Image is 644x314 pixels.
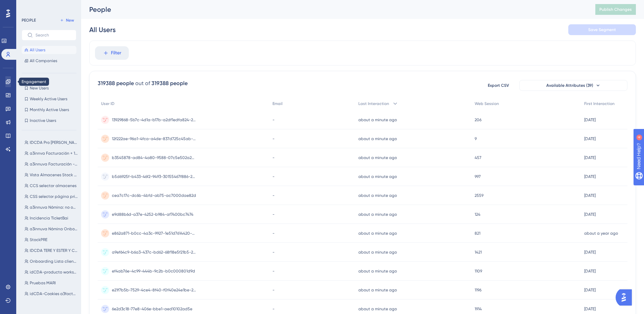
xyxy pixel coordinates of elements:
button: All Users [22,46,76,54]
button: IDCDA Pro [PERSON_NAME] - Stock Avanzado [22,138,80,147]
span: cea7c17c-dc6b-4bfd-ab75-ac7000dae82d [112,193,196,198]
span: 1196 [475,287,481,293]
span: a3innuva Facturación - Stock Avanzado [30,161,78,167]
button: Publish Changes [595,4,636,15]
span: - [272,250,275,255]
span: StockPRE [30,237,47,242]
time: [DATE] [584,155,596,160]
span: 13929868-5b7c-4d1a-b17b-a2df1edfa824-2S4PK [112,117,196,123]
div: All Users [89,25,116,34]
button: idCDA-Cookies a3factura [22,290,80,298]
span: a9ef64c9-b6a3-437c-bd62-68f18e5f21b5-2P2VT [112,250,196,255]
button: a3innuva Nómina: no onboarding [22,203,80,211]
span: b5d6925f-b433-46f2-9493-30155467f886-2R3X3 [112,174,196,179]
div: out of [135,79,150,87]
span: Weekly Active Users [30,96,67,102]
span: CCS selector almacenes [30,183,76,188]
span: - [272,155,275,160]
time: about a minute ago [358,269,397,273]
button: CSS selector página principal a3Innuva Nómina [22,192,80,201]
span: Need Help? [16,2,42,10]
span: 457 [475,155,481,160]
button: New Users [22,84,76,92]
button: Pruebas MARI [22,279,80,287]
span: IDCDA TERE Y ESTER Y CHAIMAE Y MONI [30,248,78,253]
span: Filter [111,49,121,57]
time: [DATE] [584,193,596,198]
div: PEOPLE [22,18,36,23]
button: All Companies [22,57,76,65]
button: Incidencia TicketBai [22,214,80,222]
time: about a minute ago [358,155,397,160]
span: Save Segment [588,27,616,32]
div: 4 [47,3,49,9]
span: Publish Changes [599,7,632,12]
time: [DATE] [584,307,596,311]
time: [DATE] [584,212,596,217]
time: [DATE] [584,174,596,179]
time: about a minute ago [358,288,397,292]
span: Onboarding Lista clientes sin acceso [30,259,78,264]
input: Search [35,33,71,37]
time: [DATE] [584,269,596,273]
time: [DATE] [584,136,596,141]
button: Vista Almacenes Stock Avanzado [22,171,80,179]
button: Weekly Active Users [22,95,76,103]
div: People [89,5,578,14]
span: - [272,287,275,293]
span: First Interaction [584,101,615,106]
time: about a minute ago [358,174,397,179]
time: about a minute ago [358,250,397,255]
span: Available Attributes (39) [546,83,593,88]
time: about a minute ago [358,136,397,141]
button: Onboarding Lista clientes sin acceso [22,257,80,265]
span: 1109 [475,268,482,274]
span: ef4ab76e-4c99-444b-9c2b-b0c000801d9d [112,268,195,274]
span: a3innva Facturación + 120 [PERSON_NAME] y Stock Avanzado [30,151,78,156]
button: Monthly Active Users [22,106,76,114]
button: Filter [95,46,129,60]
span: 821 [475,231,480,236]
span: User ID [101,101,115,106]
span: - [272,231,275,236]
span: b3545878-ad84-4a80-9588-07c5e502a240-2QWCC [112,155,196,160]
span: Inactive Users [30,118,56,123]
button: Export CSV [481,80,515,91]
span: 12f222ae-96a1-4fca-a4de-837d725c45ab-2P7GN [112,136,196,141]
button: CCS selector almacenes [22,182,80,190]
span: - [272,117,275,123]
div: 319388 people [98,79,134,87]
span: - [272,212,275,217]
time: about a year ago [584,231,618,236]
time: [DATE] [584,117,596,122]
span: - [272,174,275,179]
span: Export CSV [488,83,509,88]
time: about a minute ago [358,307,397,311]
time: about a minute ago [358,117,397,122]
span: 2559 [475,193,483,198]
button: idCDA-producto workspace [22,268,80,276]
span: idCDA-Cookies a3factura [30,291,78,296]
span: Pruebas MARI [30,280,56,286]
button: IDCDA TERE Y ESTER Y CHAIMAE Y MONI [22,246,80,255]
button: Available Attributes (39) [519,80,627,91]
span: CSS selector página principal a3Innuva Nómina [30,194,78,199]
span: Monthly Active Users [30,107,69,112]
span: 1421 [475,250,482,255]
button: a3innva Facturación + 120 [PERSON_NAME] y Stock Avanzado [22,149,80,157]
span: Last Interaction [358,101,389,106]
span: 206 [475,117,481,123]
button: a3innuva Nómina Onboarding Migrados V5 [22,225,80,233]
button: Save Segment [568,24,636,35]
span: New [66,18,74,23]
span: - [272,136,275,141]
iframe: UserGuiding AI Assistant Launcher [616,287,636,308]
span: Web Session [475,101,499,106]
span: 9 [475,136,477,141]
span: 124 [475,212,480,217]
span: New Users [30,85,49,91]
button: New [57,16,76,24]
button: Inactive Users [22,116,76,125]
span: Email [272,101,283,106]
